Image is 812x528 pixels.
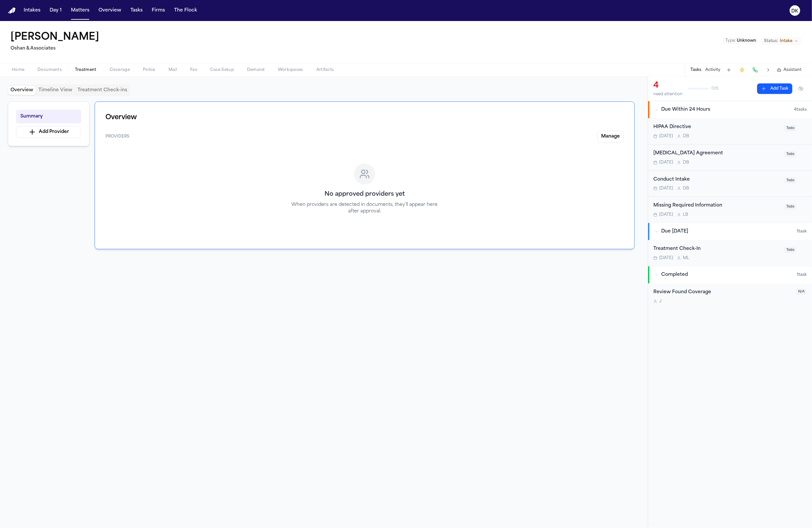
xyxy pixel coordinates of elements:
span: Due [DATE] [661,228,688,235]
span: Completed [661,272,688,278]
span: Mail [169,67,177,73]
span: [DATE] [659,186,673,191]
p: When providers are detected in documents, they'll appear here after approval. [291,202,438,215]
div: Review Found Coverage [653,289,792,296]
button: Overview [8,86,36,95]
span: Unknown [737,39,756,43]
button: The Flock [171,5,200,16]
div: [MEDICAL_DATA] Agreement [653,150,780,157]
span: J [659,299,662,304]
h1: Overview [105,112,624,123]
button: Create Immediate Task [737,65,747,75]
div: Missing Required Information [653,202,780,209]
span: Documents [37,67,62,73]
button: Add Task [724,65,733,75]
span: 1 task [797,272,807,277]
span: Due Within 24 Hours [661,106,710,113]
span: [DATE] [659,160,673,165]
button: Timeline View [36,86,75,95]
span: Todo [784,204,796,210]
button: Edit matter name [11,32,99,43]
button: Add Provider [16,126,81,138]
a: Home [8,8,16,14]
button: Change status from Intake [761,37,801,45]
button: Firms [149,5,168,16]
span: M L [683,255,689,261]
button: Activity [705,67,720,73]
button: Assistant [777,67,801,73]
span: Intake [780,38,792,44]
div: Treatment Check-In [653,245,780,253]
div: Open task: HIPAA Directive [648,118,812,144]
span: Type : [725,39,736,43]
span: Todo [784,247,796,253]
span: 1 task [797,229,807,234]
span: Fax [190,67,197,73]
span: N/A [796,289,807,295]
span: Artifacts [316,67,334,73]
img: Finch Logo [8,8,16,14]
span: Case Setup [210,67,234,73]
span: L B [683,212,688,217]
div: Open task: Review Found Coverage [648,283,812,309]
h2: Oshan & Associates [11,45,102,53]
button: Due Within 24 Hours4tasks [648,101,812,118]
button: Manage [597,131,624,143]
span: Todo [784,125,796,131]
div: Open task: Conduct Intake [648,171,812,197]
h3: No approved providers yet [325,190,405,199]
div: 4 [653,80,683,91]
button: Tasks [690,67,701,73]
div: need attention [653,92,683,97]
span: [DATE] [659,255,673,261]
span: Status: [764,38,778,44]
button: Tasks [128,5,145,16]
span: Home [12,67,24,73]
button: Completed1task [648,266,812,283]
span: Demand [247,67,265,73]
button: Intakes [21,5,43,16]
span: Police [143,67,155,73]
span: [DATE] [659,212,673,217]
span: Assistant [783,67,801,73]
h1: [PERSON_NAME] [11,32,99,43]
span: [DATE] [659,134,673,139]
button: Make a Call [751,65,760,75]
button: Due [DATE]1task [648,223,812,240]
span: 4 task s [794,107,807,112]
div: Open task: Missing Required Information [648,197,812,223]
button: Treatment Check-ins [75,86,130,95]
span: Todo [784,151,796,157]
span: 0 / 6 [711,86,718,91]
span: D B [683,134,689,139]
div: Conduct Intake [653,176,780,184]
div: HIPAA Directive [653,123,780,131]
button: Edit Type: Unknown [723,37,758,44]
span: Treatment [75,67,97,73]
span: Todo [784,177,796,184]
span: Providers [105,134,129,139]
span: D B [683,160,689,165]
div: Open task: Treatment Check-In [648,240,812,266]
button: Summary [16,110,81,123]
span: Coverage [110,67,130,73]
button: Matters [68,5,92,16]
span: D B [683,186,689,191]
button: Overview [96,5,124,16]
span: Workspaces [278,67,303,73]
button: Add Task [757,83,792,94]
button: Hide completed tasks (⌘⇧H) [795,83,807,94]
button: Day 1 [47,5,64,16]
div: Open task: Retainer Agreement [648,144,812,171]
